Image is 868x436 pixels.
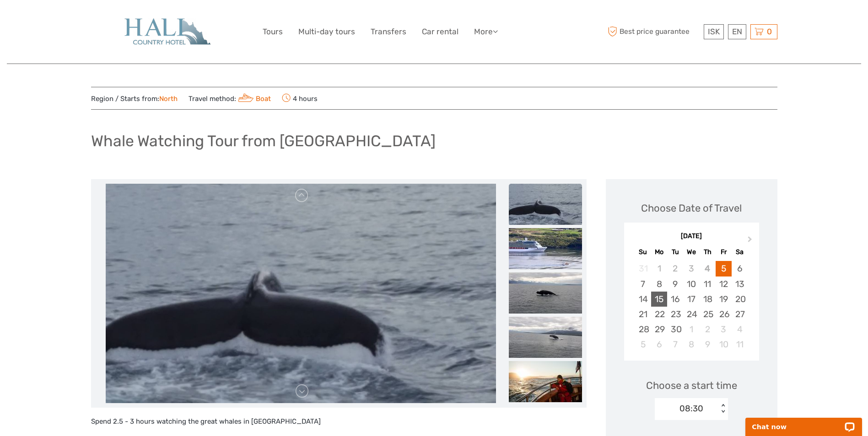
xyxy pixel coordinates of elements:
[728,24,746,39] div: EN
[667,246,683,258] div: Tu
[700,292,716,307] div: Choose Thursday, September 18th, 2025
[744,234,758,249] button: Next Month
[716,337,732,352] div: Choose Friday, October 10th, 2025
[91,94,178,104] span: Region / Starts from:
[282,92,318,105] span: 4 hours
[732,322,748,337] div: Choose Saturday, October 4th, 2025
[700,261,716,276] div: Not available Thursday, September 4th, 2025
[117,16,217,47] img: 907-8240d3ce-2828-4403-a03e-dde40b93cd63_logo_big.jpg
[667,322,683,337] div: Choose Tuesday, September 30th, 2025
[732,276,748,292] div: Choose Saturday, September 13th, 2025
[606,24,701,39] span: Best price guarantee
[700,322,716,337] div: Choose Thursday, October 2nd, 2025
[732,261,748,276] div: Choose Saturday, September 6th, 2025
[683,322,699,337] div: Choose Wednesday, October 1st, 2025
[766,27,773,36] span: 0
[667,261,683,276] div: Not available Tuesday, September 2nd, 2025
[667,292,683,307] div: Choose Tuesday, September 16th, 2025
[298,25,355,38] a: Multi-day tours
[651,322,667,337] div: Choose Monday, September 29th, 2025
[651,307,667,322] div: Choose Monday, September 22nd, 2025
[641,201,742,215] div: Choose Date of Travel
[683,307,699,322] div: Choose Wednesday, September 24th, 2025
[263,25,283,38] a: Tours
[700,307,716,322] div: Choose Thursday, September 25th, 2025
[683,261,699,276] div: Not available Wednesday, September 3rd, 2025
[716,276,732,292] div: Choose Friday, September 12th, 2025
[635,276,651,292] div: Choose Sunday, September 7th, 2025
[651,246,667,258] div: Mo
[635,246,651,258] div: Su
[732,307,748,322] div: Choose Saturday, September 27th, 2025
[509,317,582,358] img: 08adfd3732a9420f82aa3016295e1331_slider_thumbnail.jpeg
[236,95,271,103] a: Boat
[509,228,582,269] img: 490c8186d3294648a479823bda89da2d_slider_thumbnail.jpeg
[371,25,406,38] a: Transfers
[509,272,582,314] img: 15ca03cb2fbb43528ad929e6eac5c1c9_slider_thumbnail.jpeg
[635,292,651,307] div: Choose Sunday, September 14th, 2025
[624,232,759,241] div: [DATE]
[667,276,683,292] div: Choose Tuesday, September 9th, 2025
[732,337,748,352] div: Choose Saturday, October 11th, 2025
[646,378,737,393] span: Choose a start time
[635,261,651,276] div: Not available Sunday, August 31st, 2025
[91,132,436,150] h1: Whale Watching Tour from [GEOGRAPHIC_DATA]
[635,337,651,352] div: Choose Sunday, October 5th, 2025
[651,276,667,292] div: Choose Monday, September 8th, 2025
[716,307,732,322] div: Choose Friday, September 26th, 2025
[719,404,727,414] div: < >
[700,337,716,352] div: Choose Thursday, October 9th, 2025
[651,337,667,352] div: Choose Monday, October 6th, 2025
[700,246,716,258] div: Th
[716,292,732,307] div: Choose Friday, September 19th, 2025
[651,292,667,307] div: Choose Monday, September 15th, 2025
[106,184,496,403] img: 73833d0c7f674cf7bd12b283790058bf_main_slider.jpeg
[683,292,699,307] div: Choose Wednesday, September 17th, 2025
[635,307,651,322] div: Choose Sunday, September 21st, 2025
[651,261,667,276] div: Not available Monday, September 1st, 2025
[667,307,683,322] div: Choose Tuesday, September 23rd, 2025
[509,361,582,402] img: 9121d2892cd7444fa82d8ff4ff3fc1ac_slider_thumbnail.jpeg
[627,261,756,352] div: month 2025-09
[716,246,732,258] div: Fr
[708,27,720,36] span: ISK
[683,276,699,292] div: Choose Wednesday, September 10th, 2025
[509,184,582,225] img: 73833d0c7f674cf7bd12b283790058bf_slider_thumbnail.jpeg
[683,337,699,352] div: Choose Wednesday, October 8th, 2025
[422,25,458,38] a: Car rental
[739,407,868,436] iframe: LiveChat chat widget
[700,276,716,292] div: Choose Thursday, September 11th, 2025
[716,322,732,337] div: Choose Friday, October 3rd, 2025
[716,261,732,276] div: Choose Friday, September 5th, 2025
[683,246,699,258] div: We
[732,246,748,258] div: Sa
[732,292,748,307] div: Choose Saturday, September 20th, 2025
[474,25,498,38] a: More
[679,403,703,415] div: 08:30
[635,322,651,337] div: Choose Sunday, September 28th, 2025
[159,95,178,103] a: North
[189,92,271,105] span: Travel method:
[667,337,683,352] div: Choose Tuesday, October 7th, 2025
